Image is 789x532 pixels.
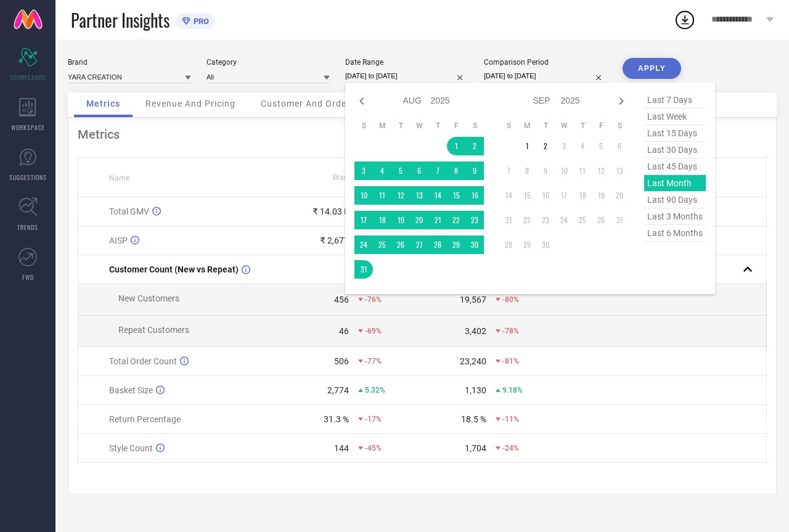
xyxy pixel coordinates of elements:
[354,211,373,229] td: Sun Aug 17 2025
[555,186,573,205] td: Wed Sep 17 2025
[465,137,484,155] td: Sat Aug 02 2025
[109,235,128,245] span: AISP
[592,121,610,131] th: Friday
[118,293,179,303] span: New Customers
[354,121,373,131] th: Sunday
[354,186,373,205] td: Sun Aug 10 2025
[145,99,235,108] span: Revenue And Pricing
[109,174,129,182] span: Name
[345,70,468,83] input: Select date range
[109,356,177,366] span: Total Order Count
[536,121,555,131] th: Tuesday
[592,211,610,229] td: Fri Sep 26 2025
[644,192,706,208] span: last 90 days
[391,162,410,180] td: Tue Aug 05 2025
[644,108,706,125] span: last week
[410,121,428,131] th: Wednesday
[365,327,382,335] span: -69%
[644,158,706,175] span: last 45 days
[373,162,391,180] td: Mon Aug 04 2025
[555,162,573,180] td: Wed Sep 10 2025
[447,121,465,131] th: Friday
[365,444,382,452] span: -45%
[610,211,629,229] td: Sat Sep 27 2025
[334,356,349,366] div: 506
[354,260,373,279] td: Sun Aug 31 2025
[465,235,484,254] td: Sat Aug 30 2025
[447,162,465,180] td: Fri Aug 08 2025
[71,7,170,33] span: Partner Insights
[391,121,410,131] th: Tuesday
[592,186,610,205] td: Fri Sep 19 2025
[499,121,518,131] th: Sunday
[324,414,349,424] div: 31.3 %
[345,58,468,67] div: Date Range
[78,127,767,142] div: Metrics
[518,162,536,180] td: Mon Sep 08 2025
[502,386,523,395] span: 9.18%
[555,211,573,229] td: Wed Sep 24 2025
[610,137,629,155] td: Sat Sep 06 2025
[109,264,239,274] span: Customer Count (New vs Repeat)
[109,207,149,216] span: Total GMV
[354,162,373,180] td: Sun Aug 03 2025
[610,162,629,180] td: Sat Sep 13 2025
[555,121,573,131] th: Wednesday
[499,235,518,254] td: Sun Sep 28 2025
[261,99,355,108] span: Customer And Orders
[644,125,706,142] span: last 15 days
[465,385,486,395] div: 1,130
[373,186,391,205] td: Mon Aug 11 2025
[11,123,45,132] span: WORKSPACE
[365,386,385,395] span: 5.32%
[373,211,391,229] td: Mon Aug 18 2025
[499,162,518,180] td: Sun Sep 07 2025
[334,295,349,305] div: 456
[573,211,592,229] td: Thu Sep 25 2025
[334,443,349,453] div: 144
[573,137,592,155] td: Thu Sep 04 2025
[465,443,486,453] div: 1,704
[118,325,189,335] span: Repeat Customers
[502,444,519,452] span: -24%
[22,272,34,282] span: FWD
[502,295,519,304] span: -80%
[644,208,706,225] span: last 3 months
[109,385,153,395] span: Basket Size
[465,186,484,205] td: Sat Aug 16 2025
[644,142,706,158] span: last 30 days
[460,295,486,305] div: 19,567
[518,211,536,229] td: Mon Sep 22 2025
[674,9,696,31] div: Open download list
[410,162,428,180] td: Wed Aug 06 2025
[391,235,410,254] td: Tue Aug 26 2025
[502,327,519,335] span: -78%
[610,186,629,205] td: Sat Sep 20 2025
[339,326,349,336] div: 46
[614,94,629,108] div: Next month
[573,186,592,205] td: Thu Sep 18 2025
[86,99,120,108] span: Metrics
[465,326,486,336] div: 3,402
[410,211,428,229] td: Wed Aug 20 2025
[327,385,349,395] div: 2,774
[499,186,518,205] td: Sun Sep 14 2025
[313,207,349,216] div: ₹ 14.03 L
[592,137,610,155] td: Fri Sep 05 2025
[206,58,330,67] div: Category
[365,295,382,304] span: -76%
[428,121,447,131] th: Thursday
[465,121,484,131] th: Saturday
[610,121,629,131] th: Saturday
[109,414,181,424] span: Return Percentage
[461,414,486,424] div: 18.5 %
[592,162,610,180] td: Fri Sep 12 2025
[9,173,47,182] span: SUGGESTIONS
[354,94,369,108] div: Previous month
[410,235,428,254] td: Wed Aug 27 2025
[410,186,428,205] td: Wed Aug 13 2025
[447,235,465,254] td: Fri Aug 29 2025
[555,137,573,155] td: Wed Sep 03 2025
[484,70,607,83] input: Select comparison period
[536,162,555,180] td: Tue Sep 09 2025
